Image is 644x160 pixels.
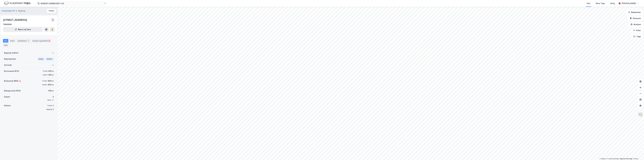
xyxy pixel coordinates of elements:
[3,27,43,32] button: Åpne i ny fane
[48,70,54,73] div: 615 ㎡
[40,2,104,5] input: Søk på adresse, matrikkel, gårdeiere, leietakere eller personer
[48,83,54,86] div: 600 ㎡
[631,148,644,160] div: Kontrollprogram for chat
[47,9,56,13] button: Tilbake
[42,84,47,86] div: Annet:
[48,73,54,76] div: 615 ㎡
[33,40,50,42] div: Etasjer og enheter
[4,89,21,92] div: Bebygd areal (BYA)
[599,158,606,160] a: Mapbox
[607,158,619,160] a: OpenStreetMap
[3,39,8,43] div: Info
[622,2,636,5] div: [PERSON_NAME]
[638,112,643,117] img: Z
[9,39,16,43] div: Eiere
[610,2,615,5] div: Bolig
[587,2,590,5] div: Kart
[47,95,54,98] div: 3
[47,99,51,101] div: Heis:
[42,80,47,82] div: Totalt:
[27,40,30,42] div: 2
[626,10,643,15] button: Bokmerker
[631,28,643,33] button: Filter
[3,23,12,26] div: 7688989
[52,64,54,67] div: —
[620,158,632,160] a: Improve this map
[43,70,48,72] div: Totalt:
[4,70,19,73] div: Bruttoareal (BTA)
[48,89,54,92] div: 518 ㎡
[52,51,54,54] div: —
[48,79,54,82] div: 600 ㎡
[17,39,31,43] div: Leietakere
[628,22,643,27] button: Analyse
[596,2,605,5] div: Mine Tags
[3,44,8,47] div: ESG
[631,148,644,160] iframe: Chat Widget
[3,18,28,22] div: [STREET_ADDRESS]
[4,1,30,6] img: logo.f888ab2527a4732fd821a326f86c7f29.svg
[43,74,48,76] div: Annet:
[631,34,643,39] button: Tags
[53,104,54,107] div: 1
[4,57,16,60] div: Bygningstype
[4,64,12,67] div: Historikk
[4,51,18,54] div: Bygning etablert
[47,105,52,107] div: Totalt:
[53,108,54,111] div: 1
[18,9,25,12] div: Bygning
[4,79,21,82] div: Bruksareal (BRA)
[628,16,643,21] button: Datasett
[4,104,11,107] div: Enheter
[46,108,52,110] div: Næring:
[2,10,15,12] button: Kongevegen 90
[4,95,10,98] div: Etasjer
